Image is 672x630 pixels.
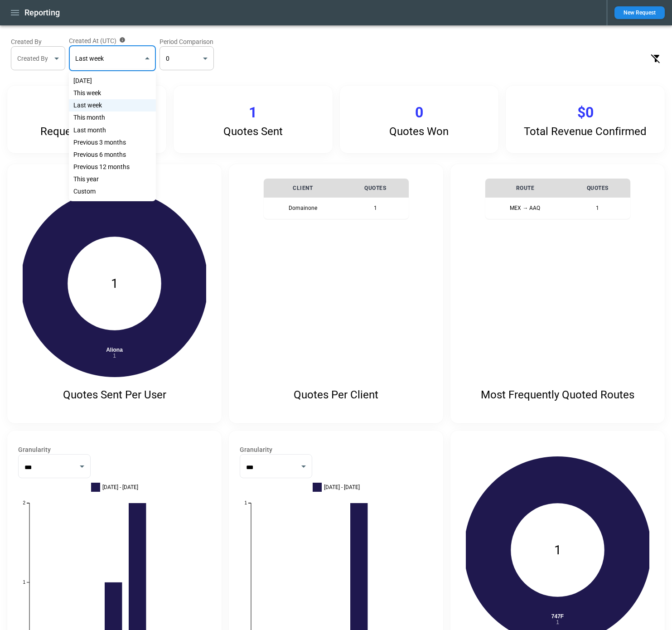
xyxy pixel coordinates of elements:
[69,161,156,173] div: Full previous 12 calendar months
[69,185,156,198] div: Select exact start and end dates
[69,136,156,149] div: Full previous 3 calendar months
[69,124,156,136] div: Full previous calendar month
[69,75,156,87] div: Yesterday (UTC)
[69,149,156,161] div: Full previous 6 calendar months
[69,173,156,185] div: 1st of Jan to yesterday
[69,87,156,99] div: Monday to yesterday
[69,111,156,124] div: 1st to yesterday, this month
[69,99,156,111] div: Monday to Sunday of previous week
